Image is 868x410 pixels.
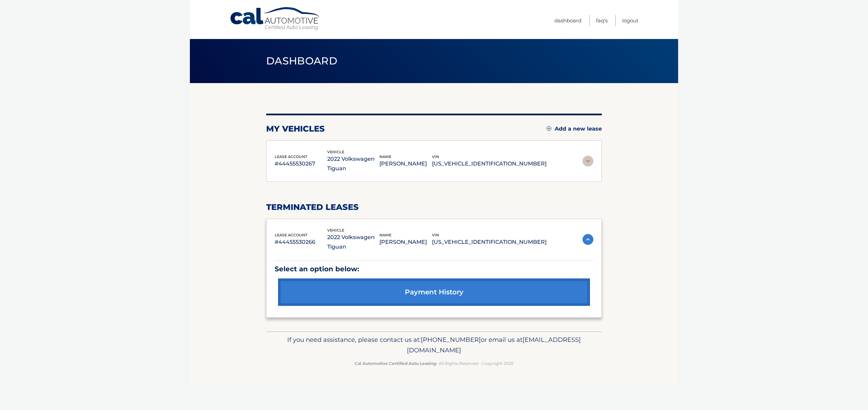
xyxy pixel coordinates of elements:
[355,361,436,366] strong: Cal Automotive Certified Auto Leasing
[583,234,593,245] img: accordion-active.svg
[379,233,391,237] span: name
[271,360,597,367] p: - All Rights Reserved - Copyright 2025
[230,7,321,31] a: Cal Automotive
[554,15,581,26] a: Dashboard
[327,154,380,173] p: 2022 Volkswagen Tiguan
[379,159,432,169] p: [PERSON_NAME]
[327,228,344,233] span: vehicle
[275,159,327,169] p: #44455530267
[266,202,602,212] h2: terminated leases
[266,124,325,134] h2: my vehicles
[583,156,593,167] img: accordion-rest.svg
[596,15,608,26] a: FAQ's
[275,237,327,247] p: #44455530266
[379,154,391,159] span: name
[278,278,590,306] a: payment history
[275,233,308,237] span: lease account
[432,159,547,169] p: [US_VEHICLE_IDENTIFICATION_NUMBER]
[622,15,638,26] a: Logout
[275,154,308,159] span: lease account
[327,150,344,154] span: vehicle
[379,237,432,247] p: [PERSON_NAME]
[432,154,439,159] span: vin
[432,233,439,237] span: vin
[547,125,602,132] a: Add a new lease
[432,237,547,247] p: [US_VEHICLE_IDENTIFICATION_NUMBER]
[327,233,380,252] p: 2022 Volkswagen Tiguan
[266,55,337,67] span: Dashboard
[271,334,597,356] p: If you need assistance, please contact us at: or email us at
[421,336,481,344] span: [PHONE_NUMBER]
[547,126,551,131] img: add.svg
[275,263,593,275] p: Select an option below:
